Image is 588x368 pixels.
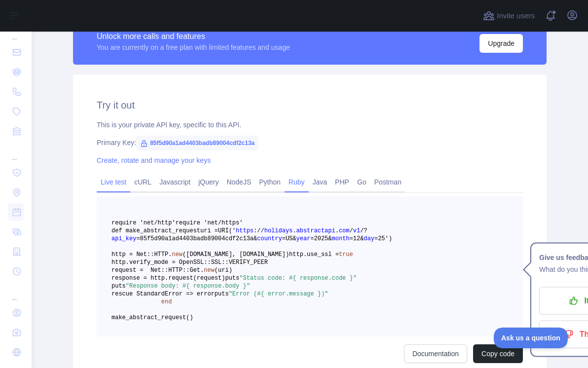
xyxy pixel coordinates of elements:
[257,227,260,234] span: /
[97,120,523,130] div: This is your private API key, specific to this API.
[296,235,311,242] span: year
[497,10,535,22] span: Invite users
[282,235,296,242] span: =US&
[255,174,285,190] a: Python
[183,251,289,258] span: ([DOMAIN_NAME], [DOMAIN_NAME])
[331,174,353,190] a: PHP
[111,235,136,242] span: api_key
[285,174,309,190] a: Ruby
[189,267,200,274] span: Get
[215,291,229,297] span: puts
[97,98,523,112] h2: Try it out
[481,8,537,24] button: Invite users
[350,235,364,242] span: =12&
[111,227,200,234] span: def make_abstract_request
[161,298,172,305] span: end
[176,220,243,226] span: require 'net/https'
[222,174,255,190] a: NodeJS
[296,227,335,234] span: abstractapi
[239,275,357,282] span: "Status code: #{ response.code }"
[200,227,218,234] span: uri =
[257,235,282,242] span: country
[126,314,193,321] span: _abstract_request()
[339,251,353,258] span: true
[111,259,268,266] span: http.verify_mode = OpenSSL::SSL::VERIFY_PEER
[225,275,239,282] span: puts
[353,227,360,234] span: v1
[204,267,215,274] span: new
[339,227,350,234] span: com
[200,267,204,274] span: .
[168,251,172,258] span: .
[194,174,222,190] a: jQuery
[404,344,467,363] a: Documentation
[473,344,523,363] button: Copy code
[172,251,183,258] span: new
[229,291,329,297] span: "Error (#{ error.message })"
[97,42,290,52] div: You are currently on a free plan with limited features and usage
[130,174,155,190] a: cURL
[350,227,353,234] span: /
[254,227,257,234] span: :
[364,235,374,242] span: day
[374,235,392,242] span: =25')
[111,283,126,290] span: puts
[97,156,211,164] a: Create, rotate and manage your keys
[218,227,236,234] span: URI('
[97,138,523,147] div: Primary Key:
[494,328,568,348] iframe: Toggle Customer Support
[260,227,264,234] span: /
[155,174,194,190] a: Javascript
[8,22,24,41] div: ...
[136,136,258,150] span: 85f5d90a1ad4403badb89004cdf2c13a
[215,267,232,274] span: (uri)
[97,31,290,42] div: Unlock more calls and features
[126,283,250,290] span: "Response body: #{ response.body }"
[111,314,126,321] span: make
[310,235,331,242] span: =2025&
[364,227,367,234] span: ?
[8,142,24,162] div: ...
[111,267,189,274] span: request = Net::HTTP::
[332,235,350,242] span: month
[111,291,215,297] span: rescue StandardError => error
[97,174,130,190] a: Live test
[309,174,331,190] a: Java
[293,227,296,234] span: .
[111,220,176,226] span: require 'net/http'
[335,227,339,234] span: .
[136,235,257,242] span: =85f5d90a1ad4403badb89004cdf2c13a&
[353,174,370,190] a: Go
[236,227,254,234] span: https
[8,282,24,302] div: ...
[370,174,405,190] a: Postman
[289,251,339,258] span: http.use_ssl =
[264,227,293,234] span: holidays
[111,251,154,258] span: http = Net::
[154,251,168,258] span: HTTP
[479,34,523,53] button: Upgrade
[360,227,364,234] span: /
[111,275,225,282] span: response = http.request(request)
